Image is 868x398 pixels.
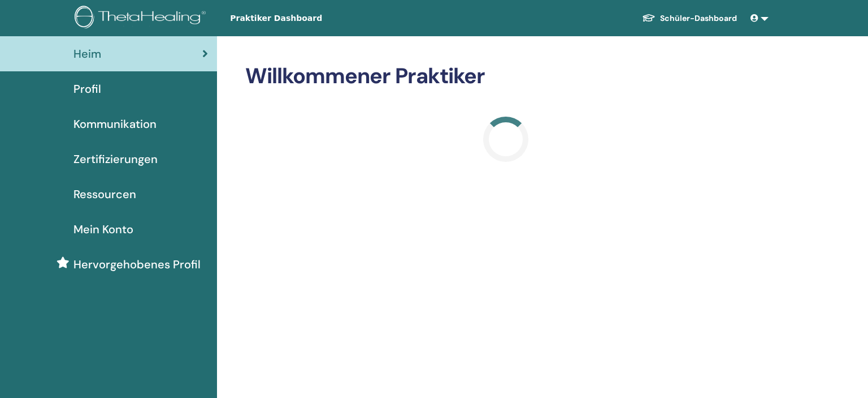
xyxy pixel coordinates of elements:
span: Praktiker Dashboard [230,12,400,24]
span: Hervorgehobenes Profil [73,256,201,273]
img: logo.png [75,6,210,31]
span: Mein Konto [73,221,133,238]
a: Schüler-Dashboard [633,8,746,29]
span: Kommunikation [73,115,157,132]
span: Heim [73,45,101,62]
img: graduation-cap-white.svg [642,13,656,23]
span: Profil [73,80,101,97]
span: Zertifizierungen [73,151,158,168]
h2: Willkommener Praktiker [245,63,766,89]
span: Ressourcen [73,186,136,203]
